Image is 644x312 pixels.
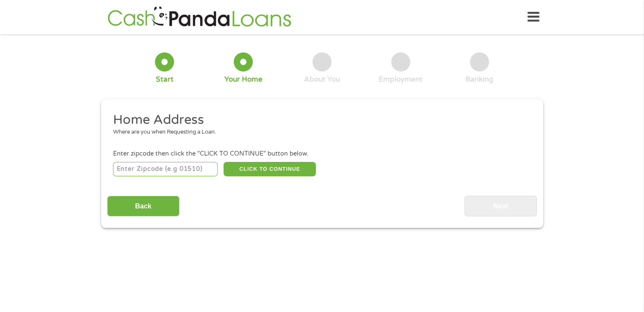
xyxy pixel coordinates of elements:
div: Where are you when Requesting a Loan. [113,128,525,137]
div: Employment [379,75,423,84]
div: Banking [465,75,493,84]
div: Start [156,75,174,84]
input: Next [464,196,537,216]
div: Enter zipcode then click the "CLICK TO CONTINUE" button below. [113,149,531,159]
img: GetLoanNow Logo [105,5,294,29]
div: Your Home [224,75,263,84]
button: CLICK TO CONTINUE [224,162,316,176]
div: About You [304,75,340,84]
input: Back [107,196,180,216]
input: Enter Zipcode (e.g 01510) [113,162,218,176]
h2: Home Address [113,112,525,129]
